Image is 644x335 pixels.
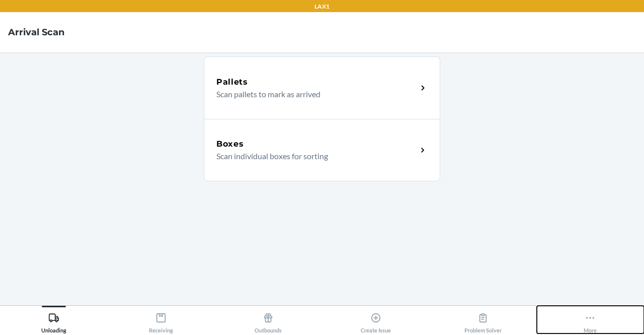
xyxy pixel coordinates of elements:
div: Problem Solver [464,308,502,333]
div: Unloading [41,308,66,333]
p: LAX1 [314,2,330,11]
button: More [537,306,644,333]
h5: Boxes [216,138,244,150]
p: Scan individual boxes for sorting [216,150,409,162]
h5: Pallets [216,76,248,88]
h4: Arrival Scan [8,26,64,39]
button: Problem Solver [429,306,536,333]
div: Receiving [149,308,173,333]
button: Outbounds [215,306,322,333]
div: More [584,308,597,333]
a: BoxesScan individual boxes for sorting [204,119,440,181]
p: Scan pallets to mark as arrived [216,88,409,100]
button: Receiving [107,306,214,333]
div: Outbounds [255,308,282,333]
div: Create Issue [361,308,391,333]
button: Create Issue [322,306,429,333]
a: PalletsScan pallets to mark as arrived [204,56,440,119]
